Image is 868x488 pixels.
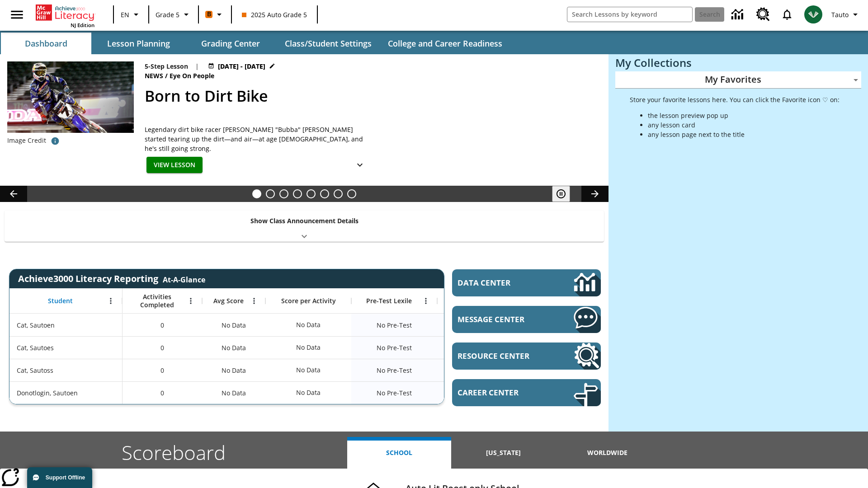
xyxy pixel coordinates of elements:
span: 0 [160,343,164,352]
div: No Data, Cat, Sautoes [437,336,523,359]
a: Data Center [452,269,601,296]
span: No Pre-Test, Cat, Sautoen [377,320,412,330]
p: Store your favorite lessons here. You can click the Favorite icon ♡ on: [630,95,840,104]
button: Show Details [351,157,369,174]
button: Grade: Grade 5, Select a grade [152,6,195,23]
button: School [347,437,451,469]
span: Avg Score [213,297,244,305]
span: Cat, Sautoen [17,320,55,330]
img: Motocross racer James Stewart flies through the air on his dirt bike. [7,61,134,133]
a: Resource Center, Will open in new tab [452,343,601,370]
span: No Pre-Test, Donotlogin, Sautoen [377,388,412,398]
button: Worldwide [556,437,660,469]
button: Class/Student Settings [278,33,379,54]
span: Support Offline [46,474,85,481]
span: No Data [217,361,250,380]
div: Pause [552,186,579,202]
button: Open Menu [247,294,261,308]
button: Open Menu [419,294,433,308]
button: Aug 26 - Aug 26 Choose Dates [206,61,277,71]
img: avatar image [804,5,822,23]
button: Credit: Rick Scuteri/AP Images [46,133,64,149]
li: the lesson preview pop up [648,111,840,120]
button: [US_STATE] [451,437,555,469]
div: Show Class Announcement Details [5,211,604,242]
button: Boost Class color is orange. Change class color [202,6,228,23]
button: Slide 1 Born to Dirt Bike [252,189,261,198]
button: Profile/Settings [828,6,864,23]
div: At-A-Glance [163,273,205,285]
a: Notifications [775,3,799,26]
span: No Pre-Test, Cat, Sautoss [377,366,412,375]
button: Support Offline [27,467,92,488]
div: No Data, Cat, Sautoes [202,336,265,359]
span: Activities Completed [127,293,187,309]
span: No Pre-Test, Cat, Sautoes [377,343,412,352]
div: No Data, Donotlogin, Sautoen [292,384,325,402]
button: Open Menu [184,294,198,308]
a: Career Center [452,379,601,406]
span: Resource Center [458,351,547,361]
span: 0 [160,320,164,330]
button: Open Menu [104,294,118,308]
a: Resource Center, Will open in new tab [751,2,775,27]
button: Slide 5 Pre-release lesson [307,189,316,198]
li: any lesson page next to the title [648,130,840,139]
div: 0, Cat, Sautoss [123,359,202,381]
div: Home [36,3,94,28]
span: Data Center [458,277,543,288]
button: Open side menu [4,1,30,28]
button: Pause [552,186,570,202]
div: No Data, Donotlogin, Sautoen [202,381,265,404]
li: any lesson card [648,120,840,130]
span: Student [48,297,73,305]
div: No Data, Cat, Sautoen [292,316,325,334]
div: Legendary dirt bike racer [PERSON_NAME] "Bubba" [PERSON_NAME] started tearing up the dirt—and air... [145,125,371,153]
div: No Data, Cat, Sautoss [202,359,265,381]
p: Image Credit [7,136,46,145]
button: College and Career Readiness [381,33,509,54]
a: Home [36,4,94,22]
span: Message Center [458,314,547,324]
input: search field [567,7,692,22]
button: Slide 4 One Idea, Lots of Hard Work [293,189,302,198]
span: B [207,9,211,20]
div: No Data, Cat, Sautoss [437,359,523,381]
span: [DATE] - [DATE] [218,61,265,71]
span: News [145,71,165,81]
span: EN [121,10,129,19]
span: Legendary dirt bike racer James "Bubba" Stewart started tearing up the dirt—and air—at age 4, and... [145,125,371,153]
button: Slide 2 Cars of the Future? [266,189,275,198]
button: Lesson carousel, Next [581,186,609,202]
span: 2025 Auto Grade 5 [242,10,307,19]
button: Grading Center [185,33,276,54]
div: No Data, Cat, Sautoen [202,314,265,336]
a: Data Center [726,2,751,27]
span: Career Center [458,387,547,398]
span: No Data [217,316,250,334]
span: Tauto [831,10,849,19]
span: Donotlogin, Sautoen [17,388,78,398]
button: Slide 7 Making a Difference for the Planet [334,189,343,198]
button: Slide 3 What's the Big Idea? [279,189,288,198]
div: No Data, Cat, Sautoen [437,314,523,336]
span: | [195,61,199,71]
span: Grade 5 [156,10,179,19]
span: Score per Activity [281,297,336,305]
div: No Data, Donotlogin, Sautoen [437,381,523,404]
span: Achieve3000 Literacy Reporting [18,272,205,285]
div: No Data, Cat, Sautoes [292,338,325,357]
button: Dashboard [1,33,91,54]
div: My Favorites [615,71,861,89]
h2: Born to Dirt Bike [145,84,598,108]
div: 0, Cat, Sautoes [123,336,202,359]
div: No Data, Cat, Sautoss [292,361,325,379]
p: Show Class Announcement Details [250,216,359,225]
button: Lesson Planning [93,33,184,54]
span: NJ Edition [71,22,94,28]
button: Slide 6 Career Lesson [320,189,329,198]
p: 5-Step Lesson [145,61,188,71]
span: No Data [217,338,250,357]
button: Slide 8 Sleepless in the Animal Kingdom [347,189,356,198]
span: Cat, Sautoss [17,366,53,375]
